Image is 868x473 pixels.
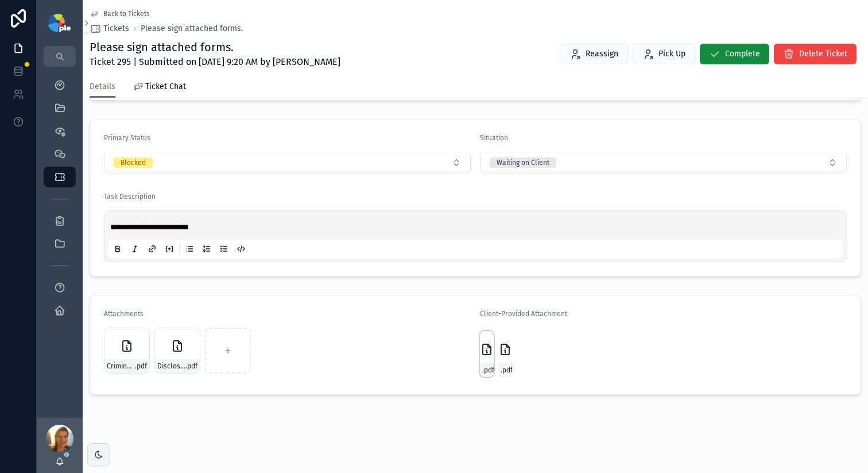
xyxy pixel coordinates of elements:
[700,44,769,64] button: Complete
[90,9,150,18] a: Back to Tickets
[135,362,147,371] span: .pdf
[48,14,71,32] img: App logo
[90,55,340,69] span: Ticket 295 | Submitted on [DATE] 9:20 AM by [PERSON_NAME]
[774,44,857,64] button: Delete Ticket
[90,76,115,98] a: Details
[185,362,197,371] span: .pdf
[586,48,618,60] span: Reassign
[141,23,243,34] a: Please sign attached forms.
[134,76,186,99] a: Ticket Chat
[90,39,340,55] h1: Please sign attached forms.
[658,48,685,60] span: Pick Up
[480,134,508,142] span: Situation
[103,9,150,18] span: Back to Tickets
[121,157,146,168] div: Blocked
[501,366,513,375] span: .pdf
[480,152,847,174] button: Select Button
[90,81,115,93] span: Details
[633,44,695,64] button: Pick Up
[480,310,567,318] span: Client-Provided Attachment
[157,362,185,371] span: Disclosure-Form-
[799,48,847,60] span: Delete Ticket
[482,366,494,375] span: .pdf
[37,67,83,336] div: scrollable content
[90,23,129,34] a: Tickets
[560,44,628,64] button: Reassign
[725,48,760,60] span: Complete
[103,23,129,34] span: Tickets
[107,362,135,371] span: Criminal-Background-Check-Attestation-
[104,152,471,174] button: Select Button
[145,81,186,93] span: Ticket Chat
[104,310,144,318] span: Attachments
[104,193,156,201] span: Task Description
[104,134,150,142] span: Primary Status
[497,157,549,168] div: Waiting on Client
